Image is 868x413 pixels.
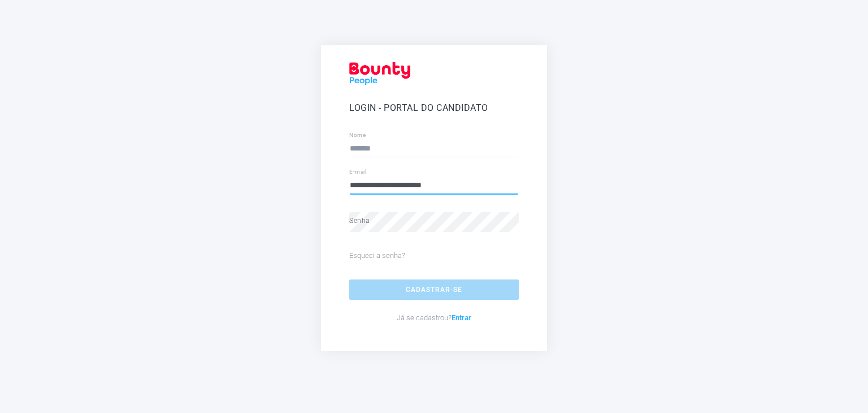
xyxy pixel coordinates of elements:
h5: Login - Portal do Candidato [349,101,519,115]
img: Logo_Red.png [349,62,410,88]
a: Entrar [452,313,471,322]
a: Esqueci a senha? [349,249,405,263]
button: Cadastrar-se [349,279,519,300]
p: Já se cadastrou? [349,311,519,325]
